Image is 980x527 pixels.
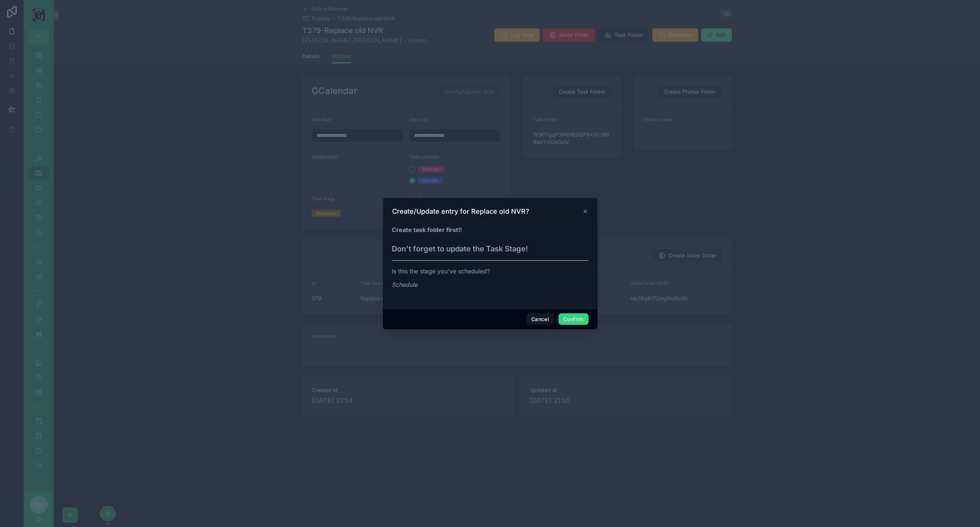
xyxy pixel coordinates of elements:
button: Cancel [526,313,554,325]
button: Confirm [558,313,588,325]
strong: Create task folder first!! [392,226,462,233]
p: Is this the stage you've scheduled? [392,267,589,276]
h3: Create/Update entry for Replace old NVR? [392,207,529,216]
em: Schedule [392,281,417,288]
h3: Don't forget to update the Task Stage! [392,243,589,254]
